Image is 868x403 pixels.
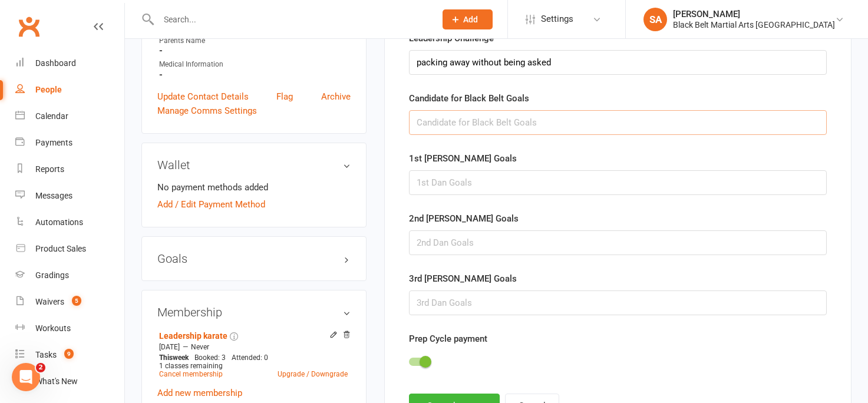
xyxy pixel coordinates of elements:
input: Candidate for Black Belt Goals [409,110,827,135]
div: Tasks [35,350,57,359]
span: 1 classes remaining [159,362,223,370]
a: Archive [321,90,351,104]
div: What's New [35,376,78,386]
label: 3rd [PERSON_NAME] Goals [409,272,517,286]
div: Gradings [35,270,69,280]
div: Calendar [35,111,68,121]
a: Upgrade / Downgrade [278,370,348,378]
strong: - [159,45,351,56]
div: Black Belt Martial Arts [GEOGRAPHIC_DATA] [673,19,835,30]
h3: Wallet [157,158,351,171]
div: Payments [35,138,72,147]
li: No payment methods added [157,180,351,194]
div: Automations [35,217,83,227]
div: [PERSON_NAME] [673,9,835,19]
div: Messages [35,191,72,200]
a: Waivers 5 [15,289,124,315]
div: Medical Information [159,59,351,70]
span: This [159,354,173,362]
div: — [156,342,351,352]
div: Dashboard [35,58,76,68]
input: 1st Dan Goals [409,170,827,195]
a: Clubworx [14,12,44,41]
a: Reports [15,156,124,183]
div: Workouts [35,323,71,333]
button: Add [443,9,493,29]
div: Waivers [35,297,64,306]
div: week [156,354,192,362]
a: Leadership karate [159,331,227,341]
div: People [35,85,62,94]
span: Booked: 3 [194,354,226,362]
a: Manage Comms Settings [157,104,257,118]
span: Never [191,343,209,351]
label: Candidate for Black Belt Goals [409,91,529,105]
a: Calendar [15,103,124,130]
div: Product Sales [35,244,86,253]
a: Cancel membership [159,370,223,378]
a: Workouts [15,315,124,342]
input: Leadership Challenge [409,50,827,75]
div: SA [643,8,667,31]
a: Payments [15,130,124,156]
span: 2 [36,363,45,372]
a: Tasks 9 [15,342,124,368]
a: Add / Edit Payment Method [157,197,265,212]
a: Gradings [15,262,124,289]
a: What's New [15,368,124,395]
span: Attended: 0 [232,354,268,362]
a: Update Contact Details [157,90,249,104]
span: Settings [541,6,573,32]
a: Automations [15,209,124,236]
a: Dashboard [15,50,124,77]
a: Product Sales [15,236,124,262]
h3: Membership [157,306,351,319]
a: Add new membership [157,388,242,398]
span: [DATE] [159,343,180,351]
a: Messages [15,183,124,209]
span: 9 [64,349,74,359]
div: Parents Name [159,35,351,47]
a: People [15,77,124,103]
label: Prep Cycle payment [409,332,487,346]
span: 5 [72,296,81,306]
strong: - [159,70,351,80]
label: 2nd [PERSON_NAME] Goals [409,212,519,226]
iframe: Intercom live chat [12,363,40,391]
input: 2nd Dan Goals [409,230,827,255]
span: Add [463,15,478,24]
input: Search... [155,11,427,28]
h3: Goals [157,252,351,265]
input: 3rd Dan Goals [409,290,827,315]
label: 1st [PERSON_NAME] Goals [409,151,517,166]
div: Reports [35,164,64,174]
a: Flag [276,90,293,104]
